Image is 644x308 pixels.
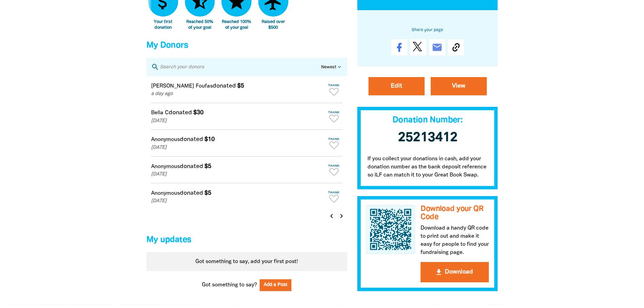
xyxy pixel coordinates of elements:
[432,42,443,53] i: email
[146,252,347,271] div: Got something to say, add your first post!
[151,144,324,151] p: [DATE]
[180,137,203,142] span: donated
[193,110,204,115] em: $30
[205,164,211,169] em: $5
[448,39,464,55] button: Copy Link
[368,26,487,34] h6: Share your page
[202,281,257,289] span: Got something to say?
[180,164,203,169] span: donated
[205,137,215,142] em: $10
[421,262,489,282] button: get_appDownload
[326,135,342,152] button: Thank
[431,77,487,95] a: View
[180,190,203,196] span: donated
[237,83,244,89] em: $5
[398,132,457,144] span: 25213412
[337,212,345,220] i: chevron_right
[148,19,178,30] div: Your first donation
[151,197,324,205] p: [DATE]
[368,77,425,95] a: Edit
[185,19,215,30] div: Reached 50% of your goal
[159,63,321,71] input: Search your donors
[326,161,342,179] button: Thank
[327,211,336,221] button: Previous page
[151,164,180,169] em: Anonymous
[151,84,194,89] em: [PERSON_NAME]
[336,211,346,221] button: Next page
[151,111,163,115] em: Bella
[213,83,236,89] span: donated
[146,76,347,225] div: Paginated content
[326,164,342,167] span: Thank
[326,81,342,98] button: Thank
[326,108,342,125] button: Thank
[146,236,191,244] span: My updates
[326,191,342,194] span: Thank
[151,117,324,125] p: [DATE]
[435,268,443,276] i: get_app
[357,148,498,189] p: If you collect your donations in cash, add your donation number as the bank deposit reference so ...
[165,111,169,115] em: C
[169,110,192,115] span: donated
[258,19,288,30] div: Raised over $500
[391,39,407,55] a: Share
[260,279,291,291] button: Add a Post
[151,137,180,142] em: Anonymous
[328,212,336,220] i: chevron_left
[429,39,445,55] a: email
[146,42,188,49] span: My Donors
[221,19,252,30] div: Reached 100% of your goal
[146,252,347,271] div: Paginated content
[326,188,342,205] button: Thank
[392,116,462,124] span: Donation Number:
[326,137,342,141] span: Thank
[326,84,342,87] span: Thank
[196,84,213,89] em: Foufas
[151,171,324,178] p: [DATE]
[421,205,489,221] h3: Download your QR Code
[205,190,211,196] em: $5
[366,205,415,254] img: QR Code for Waranara Library, Macquarie University
[151,63,159,71] i: search
[151,90,324,98] p: a day ago
[326,111,342,114] span: Thank
[410,39,426,55] a: Post
[151,191,180,196] em: Anonymous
